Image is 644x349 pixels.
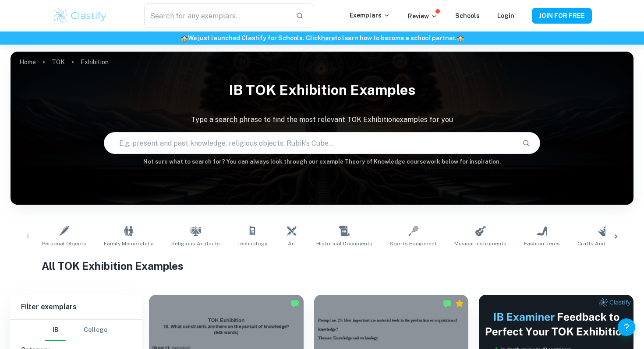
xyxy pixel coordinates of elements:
button: College [84,320,107,341]
p: Exhibition [81,57,109,67]
a: Home [19,56,36,68]
span: Religious Artifacts [171,240,220,248]
h1: All TOK Exhibition Examples [42,258,602,274]
span: 🏫 [456,35,464,42]
h1: IB TOK Exhibition examples [11,76,633,104]
img: Clastify logo [52,7,108,24]
button: JOIN FOR FREE [532,8,592,24]
span: Personal Objects [42,240,86,248]
a: here [321,35,335,42]
span: 🏫 [180,35,188,42]
a: Schools [455,12,480,19]
span: Crafts and Hobbies [577,240,629,248]
img: Marked [290,299,299,308]
input: E.g. present and past knowledge, religious objects, Rubik's Cube... [104,131,515,155]
span: Historical Documents [316,240,372,248]
div: Filter type choice [45,320,107,341]
a: TOK [52,56,65,68]
h6: Filter exemplars [11,295,142,319]
input: Search for any exemplars... [144,3,289,28]
button: Help and Feedback [618,318,635,336]
span: Musical Instruments [454,240,506,248]
a: Login [497,12,514,19]
p: Review [408,11,438,21]
button: IB [45,320,66,341]
button: Search [519,136,534,150]
h6: Not sure what to search for? You can always look through our example Theory of Knowledge coursewo... [11,157,633,166]
span: Family Memorabilia [104,240,154,248]
span: Technology [237,240,267,248]
div: Premium [455,299,464,308]
img: Marked [443,299,452,308]
span: Fashion Items [524,240,560,248]
span: Sports Equipment [390,240,437,248]
p: Type a search phrase to find the most relevant TOK Exhibition examples for you [11,115,633,125]
span: Art [288,240,296,248]
p: Exemplars [350,10,390,20]
h6: We just launched Clastify for Schools. Click to learn how to become a school partner. [2,33,642,43]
